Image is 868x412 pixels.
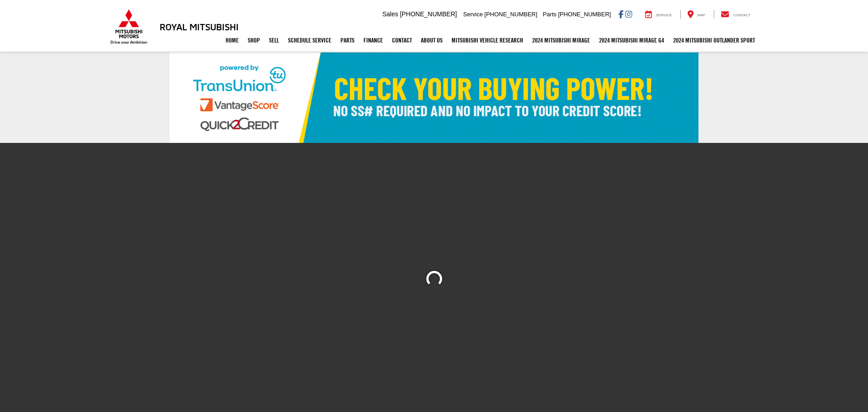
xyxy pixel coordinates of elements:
[400,10,457,18] span: [PHONE_NUMBER]
[382,10,398,18] span: Sales
[656,13,672,17] span: Service
[416,29,447,52] a: About Us
[698,13,705,17] span: Map
[558,11,611,18] span: [PHONE_NUMBER]
[463,11,483,18] span: Service
[264,29,283,52] a: Sell
[387,29,416,52] a: Contact
[669,29,759,52] a: 2024 Mitsubishi Outlander SPORT
[638,10,679,19] a: Service
[243,29,264,52] a: Shop
[485,11,538,18] span: [PHONE_NUMBER]
[160,22,239,32] h3: Royal Mitsubishi
[528,29,594,52] a: 2024 Mitsubishi Mirage
[733,13,750,17] span: Contact
[542,11,556,18] span: Parts
[447,29,528,52] a: Mitsubishi Vehicle Research
[170,52,698,143] img: Check Your Buying Power
[108,9,149,44] img: Mitsubishi
[283,29,336,52] a: Schedule Service: Opens in a new tab
[625,10,632,18] a: Instagram: Click to visit our Instagram page
[221,29,243,52] a: Home
[618,10,623,18] a: Facebook: Click to visit our Facebook page
[714,10,757,19] a: Contact
[359,29,387,52] a: Finance
[336,29,359,52] a: Parts: Opens in a new tab
[680,10,712,19] a: Map
[594,29,669,52] a: 2024 Mitsubishi Mirage G4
